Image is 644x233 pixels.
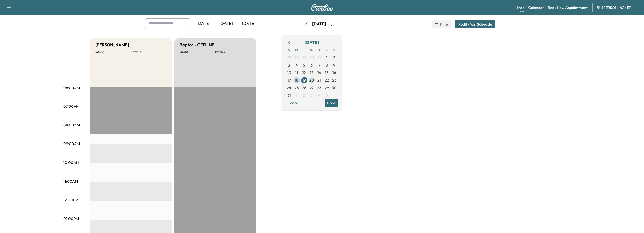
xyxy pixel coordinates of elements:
[310,70,313,75] span: 13
[63,141,80,146] p: 09:00AM
[333,62,335,68] span: 9
[333,55,335,60] span: 2
[332,77,336,83] span: 23
[326,55,328,60] span: 1
[312,21,326,27] div: [DATE]
[309,55,314,60] span: 30
[287,55,291,60] span: 27
[326,62,328,68] span: 8
[63,178,78,184] p: 11:00AM
[325,77,329,83] span: 22
[303,92,305,98] span: 2
[180,42,214,48] h5: Raptor - OFFLINE
[293,46,300,54] span: M
[316,46,323,54] span: T
[326,92,328,98] span: 5
[295,70,298,75] span: 11
[180,50,215,54] p: $ 0.00
[309,77,314,83] span: 20
[63,216,79,221] p: 01:00PM
[296,92,297,98] span: 1
[237,18,260,29] div: [DATE]
[295,55,299,60] span: 28
[63,103,79,109] p: 07:00AM
[325,99,338,107] button: Done
[215,50,251,54] p: Revenue
[63,85,80,91] p: 06:00AM
[317,55,321,60] span: 31
[331,46,338,54] span: S
[332,70,336,75] span: 16
[440,21,449,27] span: Filter
[323,46,331,54] span: F
[302,70,306,75] span: 12
[285,46,293,54] span: S
[192,18,215,29] div: [DATE]
[310,85,314,91] span: 27
[287,70,291,75] span: 10
[308,46,316,54] span: W
[95,50,131,54] p: $ 0.00
[317,77,321,83] span: 21
[95,42,129,48] h5: [PERSON_NAME]
[302,77,306,83] span: 19
[317,70,321,75] span: 14
[295,77,298,83] span: 18
[302,85,306,91] span: 26
[311,92,313,98] span: 3
[303,62,305,68] span: 5
[288,77,291,83] span: 17
[520,10,524,13] div: Beta
[528,5,544,10] a: Calendar
[63,197,78,203] p: 12:00PM
[311,62,313,68] span: 6
[432,20,451,28] button: Filter
[325,70,328,75] span: 15
[302,55,306,60] span: 29
[288,62,290,68] span: 3
[548,5,588,10] a: Book New Appointment
[455,20,495,28] button: Modify Van Schedule
[517,5,524,10] a: MapBeta
[332,85,336,91] span: 30
[602,5,631,10] span: [PERSON_NAME]
[325,85,329,91] span: 29
[295,85,299,91] span: 25
[63,122,80,128] p: 08:00AM
[287,92,291,98] span: 31
[285,99,301,107] button: Cancel
[300,46,308,54] span: T
[317,85,321,91] span: 28
[287,85,291,91] span: 24
[305,39,319,46] div: [DATE]
[311,4,333,11] img: Curbee Logo
[318,92,320,98] span: 4
[63,160,79,165] p: 10:00AM
[318,62,320,68] span: 7
[296,62,298,68] span: 4
[131,50,166,54] p: Revenue
[215,18,237,29] div: [DATE]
